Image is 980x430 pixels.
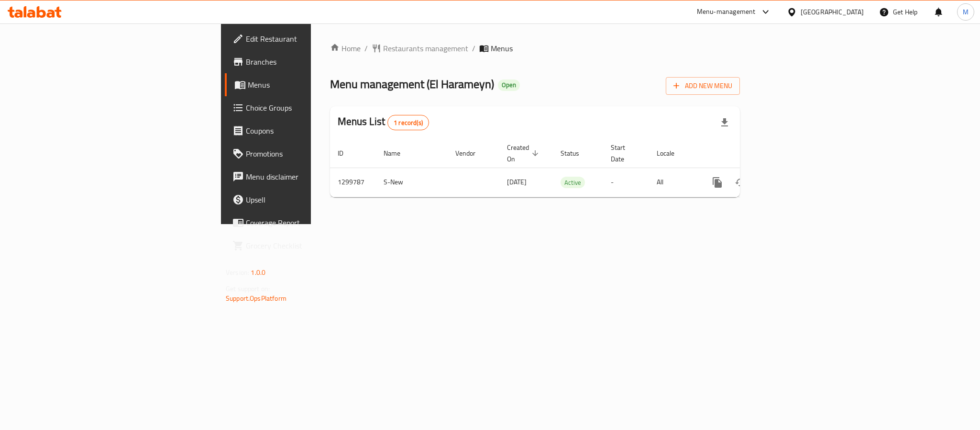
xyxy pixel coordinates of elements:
[603,168,649,197] td: -
[697,6,756,18] div: Menu-management
[226,292,286,305] a: Support.OpsPlatform
[246,56,377,68] span: Branches
[330,43,740,54] nav: breadcrumb
[698,139,805,168] th: Actions
[225,119,385,142] a: Coupons
[338,147,356,159] span: ID
[246,217,377,228] span: Coverage Report
[491,43,513,54] span: Menus
[472,43,475,54] li: /
[338,114,429,130] h2: Menus List
[729,171,752,194] button: Change Status
[225,188,385,211] a: Upsell
[376,168,448,197] td: S-New
[226,266,249,279] span: Version:
[388,118,429,127] span: 1 record(s)
[507,142,541,165] span: Created On
[963,7,969,17] span: M
[383,43,468,54] span: Restaurants management
[225,142,385,165] a: Promotions
[372,43,468,54] a: Restaurants management
[225,73,385,96] a: Menus
[251,266,265,279] span: 1.0.0
[498,81,520,89] span: Open
[384,147,413,159] span: Name
[498,79,520,91] div: Open
[246,125,377,136] span: Coupons
[225,234,385,257] a: Grocery Checklist
[248,79,377,91] span: Menus
[225,50,385,73] a: Branches
[246,171,377,182] span: Menu disclaimer
[330,139,805,197] table: enhanced table
[666,77,740,95] button: Add New Menu
[801,7,864,17] div: [GEOGRAPHIC_DATA]
[246,33,377,45] span: Edit Restaurant
[387,115,429,130] div: Total records count
[246,240,377,251] span: Grocery Checklist
[246,102,377,113] span: Choice Groups
[706,171,729,194] button: more
[455,147,488,159] span: Vendor
[507,176,527,188] span: [DATE]
[225,211,385,234] a: Coverage Report
[561,177,585,188] div: Active
[713,111,736,134] div: Export file
[246,148,377,159] span: Promotions
[611,142,638,165] span: Start Date
[246,194,377,205] span: Upsell
[330,73,494,95] span: Menu management ( El Harameyn )
[561,147,592,159] span: Status
[649,168,698,197] td: All
[561,177,585,188] span: Active
[673,80,732,92] span: Add New Menu
[657,147,687,159] span: Locale
[225,27,385,50] a: Edit Restaurant
[225,96,385,119] a: Choice Groups
[226,283,270,295] span: Get support on:
[225,165,385,188] a: Menu disclaimer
